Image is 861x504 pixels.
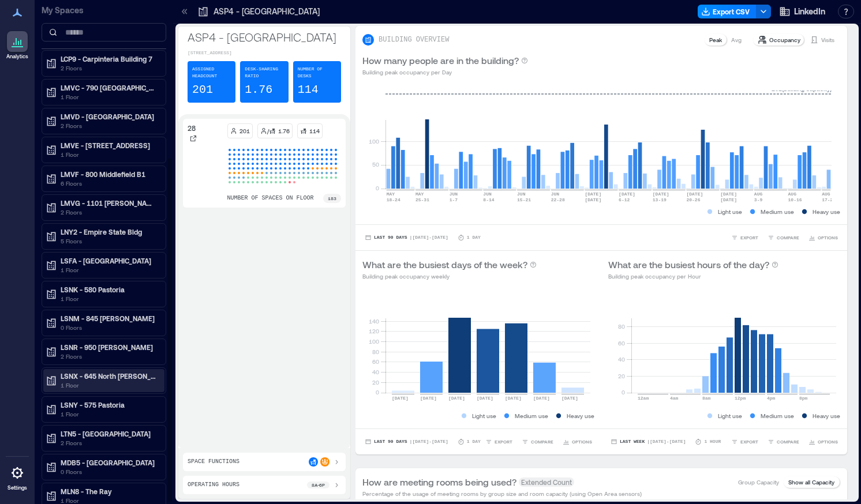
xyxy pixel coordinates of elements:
[754,191,763,197] text: AUG
[731,35,742,44] p: Avg
[794,6,825,17] span: LinkedIn
[61,256,158,265] p: LSFA - [GEOGRAPHIC_DATA]
[214,6,320,17] p: ASP4 - [GEOGRAPHIC_DATA]
[61,92,158,101] p: 1 Floor
[192,82,213,98] p: 201
[61,429,158,438] p: LTN5 - [GEOGRAPHIC_DATA]
[328,195,336,202] p: 183
[560,436,594,447] button: OPTIONS
[245,66,283,80] p: Desk-sharing ratio
[267,126,269,136] p: /
[818,234,838,241] span: OPTIONS
[776,2,829,21] button: LinkedIn
[483,197,494,202] text: 8-14
[483,436,515,447] button: EXPORT
[61,141,158,150] p: LMVE - [STREET_ADDRESS]
[517,197,531,202] text: 15-21
[188,29,341,45] p: ASP4 - [GEOGRAPHIC_DATA]
[618,373,625,379] tspan: 20
[720,191,737,197] text: [DATE]
[505,396,522,401] text: [DATE]
[585,191,601,197] text: [DATE]
[372,368,379,375] tspan: 40
[788,197,802,202] text: 10-16
[767,396,776,401] text: 4pm
[765,232,802,243] button: COMPARE
[618,356,625,363] tspan: 40
[686,191,703,197] text: [DATE]
[362,232,451,243] button: Last 90 Days |[DATE]-[DATE]
[551,197,565,202] text: 22-28
[369,138,379,145] tspan: 100
[740,234,758,241] span: EXPORT
[372,348,379,355] tspan: 80
[369,328,379,334] tspan: 120
[61,467,158,476] p: 0 Floors
[61,294,158,303] p: 1 Floor
[618,340,625,347] tspan: 60
[670,396,679,401] text: 4am
[718,411,742,420] p: Light use
[761,411,794,420] p: Medium use
[362,436,451,447] button: Last 90 Days |[DATE]-[DATE]
[372,358,379,365] tspan: 60
[788,477,834,487] p: Show all Capacity
[61,179,158,188] p: 6 Floors
[551,191,560,197] text: JUN
[61,381,158,390] p: 1 Floor
[188,480,239,490] p: Operating Hours
[450,197,458,202] text: 1-7
[519,436,556,447] button: COMPARE
[686,197,700,202] text: 20-26
[653,197,667,202] text: 13-19
[765,436,802,447] button: COMPARE
[387,197,400,202] text: 18-24
[61,400,158,409] p: LSNY - 575 Pastoria
[42,5,166,16] p: My Spaces
[585,197,601,202] text: [DATE]
[245,82,272,98] p: 1.76
[495,438,512,445] span: EXPORT
[372,379,379,386] tspan: 20
[448,396,465,401] text: [DATE]
[61,63,158,73] p: 2 Floors
[362,489,642,498] p: Percentage of the usage of meeting rooms by group size and room capacity (using Open Area sensors)
[239,126,250,136] p: 201
[61,409,158,419] p: 1 Floor
[515,411,548,420] p: Medium use
[822,191,830,197] text: AUG
[561,396,578,401] text: [DATE]
[298,66,336,80] p: Number of Desks
[729,436,761,447] button: EXPORT
[8,484,27,491] p: Settings
[415,191,424,197] text: MAY
[362,67,528,77] p: Building peak occupancy per Day
[61,236,158,246] p: 5 Floors
[61,343,158,352] p: LSNR - 950 [PERSON_NAME]
[188,50,341,57] p: [STREET_ADDRESS]
[653,191,669,197] text: [DATE]
[420,396,437,401] text: [DATE]
[740,438,758,445] span: EXPORT
[704,438,721,445] p: 1 Hour
[298,82,319,98] p: 114
[61,227,158,236] p: LNY2 - Empire State Bldg
[61,121,158,130] p: 2 Floors
[61,198,158,208] p: LMVG - 1101 [PERSON_NAME] B7
[467,234,481,241] p: 1 Day
[472,411,496,420] p: Light use
[372,161,379,168] tspan: 50
[61,487,158,496] p: MLN8 - The Ray
[477,396,493,401] text: [DATE]
[61,352,158,361] p: 2 Floors
[517,191,526,197] text: JUN
[738,477,779,487] p: Group Capacity
[369,338,379,345] tspan: 100
[188,123,196,133] p: 28
[818,438,838,445] span: OPTIONS
[761,207,794,216] p: Medium use
[376,389,379,396] tspan: 0
[415,197,429,202] text: 25-31
[777,438,799,445] span: COMPARE
[61,83,158,92] p: LMVC - 790 [GEOGRAPHIC_DATA] B2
